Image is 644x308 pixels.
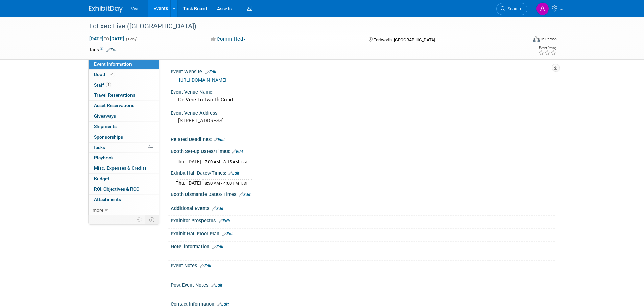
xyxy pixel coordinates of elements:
[94,124,117,129] span: Shipments
[89,143,159,153] a: Tasks
[89,80,159,90] a: Staff1
[94,113,116,119] span: Giveaways
[89,122,159,132] a: Shipments
[171,108,555,116] div: Event Venue Address:
[212,206,223,211] a: Edit
[200,264,211,268] a: Edit
[89,101,159,111] a: Asset Reservations
[171,216,555,224] div: Exhibitor Prospectus:
[214,137,225,142] a: Edit
[171,299,555,308] div: Contact Information:
[241,160,248,164] span: BST
[89,6,123,13] img: ExhibitDay
[205,70,216,74] a: Edit
[89,70,159,80] a: Booth
[171,67,555,75] div: Event Website:
[94,61,132,67] span: Event Information
[496,3,527,15] a: Search
[171,229,555,237] div: Exhibit Hall Floor Plan:
[89,111,159,121] a: Giveaways
[217,302,229,307] a: Edit
[176,180,187,187] td: Thu.
[89,205,159,215] a: more
[89,59,159,69] a: Event Information
[93,145,105,150] span: Tasks
[533,36,540,42] img: Format-Inperson.png
[134,215,145,224] td: Personalize Event Tab Strip
[208,35,248,43] button: Committed
[103,36,110,41] span: to
[89,46,118,53] td: Tags
[241,181,248,186] span: BST
[94,155,114,160] span: Playbook
[374,37,435,42] span: Tortworth, [GEOGRAPHIC_DATA]
[89,184,159,194] a: ROI, Objectives & ROO
[89,195,159,205] a: Attachments
[239,192,251,197] a: Edit
[131,6,138,11] span: Vivi
[94,186,139,192] span: ROI, Objectives & ROO
[212,245,223,250] a: Edit
[176,95,550,105] div: De Vere Tortworth Court
[178,118,324,124] pre: [STREET_ADDRESS]
[487,35,557,45] div: Event Format
[94,176,109,181] span: Budget
[222,232,234,236] a: Edit
[94,103,134,108] span: Asset Reservations
[93,207,103,213] span: more
[94,197,121,202] span: Attachments
[171,280,555,289] div: Post Event Notes:
[89,174,159,184] a: Budget
[187,158,201,165] td: [DATE]
[538,46,556,50] div: Event Rating
[171,242,555,251] div: Hotel information:
[110,72,113,76] i: Booth reservation complete
[205,181,239,186] span: 8:30 AM - 4:00 PM
[94,134,123,140] span: Sponsorships
[228,171,239,176] a: Edit
[536,2,549,15] img: Amy Barker
[171,87,555,95] div: Event Venue Name:
[171,146,555,155] div: Booth Set-up Dates/Times:
[171,261,555,269] div: Event Notes:
[87,20,517,32] div: EdExec Live ([GEOGRAPHIC_DATA])
[89,132,159,142] a: Sponsorships
[94,82,111,88] span: Staff
[171,189,555,198] div: Booth Dismantle Dates/Times:
[89,163,159,173] a: Misc. Expenses & Credits
[211,283,222,288] a: Edit
[171,203,555,212] div: Additional Events:
[505,6,521,11] span: Search
[89,35,124,42] span: [DATE] [DATE]
[94,92,135,98] span: Travel Reservations
[89,90,159,100] a: Travel Reservations
[94,165,147,171] span: Misc. Expenses & Credits
[171,168,555,177] div: Exhibit Hall Dates/Times:
[176,158,187,165] td: Thu.
[541,37,557,42] div: In-Person
[94,72,115,77] span: Booth
[205,159,239,164] span: 7:00 AM - 8:15 AM
[171,134,555,143] div: Related Deadlines:
[187,180,201,187] td: [DATE]
[89,153,159,163] a: Playbook
[125,37,138,41] span: (1 day)
[219,219,230,223] a: Edit
[145,215,159,224] td: Toggle Event Tabs
[106,82,111,87] span: 1
[232,149,243,154] a: Edit
[106,48,118,52] a: Edit
[179,77,226,83] a: [URL][DOMAIN_NAME]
